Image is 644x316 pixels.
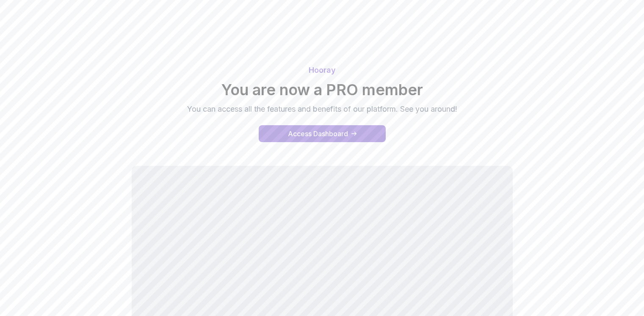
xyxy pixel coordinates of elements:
[288,129,348,139] div: Access Dashboard
[26,81,619,98] h2: You are now a PRO member
[180,103,464,115] p: You can access all the features and benefits of our platform. See you around!
[26,64,619,76] p: Hooray
[259,125,386,142] button: Access Dashboard
[259,125,386,142] a: access-dashboard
